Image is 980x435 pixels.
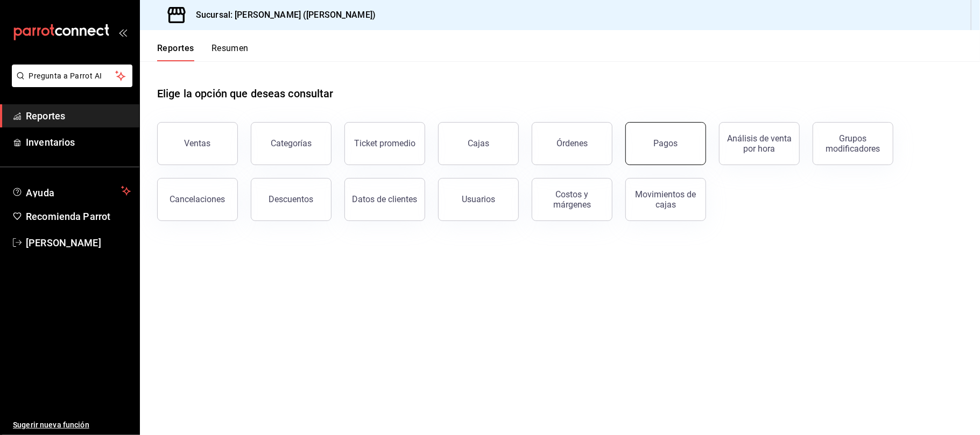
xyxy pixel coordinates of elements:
button: Categorías [251,122,332,165]
button: Cancelaciones [157,178,238,221]
span: Recomienda Parrot [26,209,131,224]
button: Datos de clientes [344,178,425,221]
span: [PERSON_NAME] [26,236,131,250]
button: open_drawer_menu [118,28,127,37]
button: Descuentos [251,178,332,221]
button: Pregunta a Parrot AI [12,65,132,87]
div: Usuarios [462,194,495,204]
button: Análisis de venta por hora [719,122,800,165]
div: Costos y márgenes [539,189,605,210]
a: Pregunta a Parrot AI [8,78,132,89]
span: Sugerir nueva función [13,419,131,431]
div: Ventas [185,138,211,148]
button: Movimientos de cajas [625,178,706,221]
div: Pagos [654,138,678,148]
span: Inventarios [26,135,131,149]
span: Ayuda [26,184,117,197]
button: Ventas [157,122,238,165]
h3: Sucursal: [PERSON_NAME] ([PERSON_NAME]) [187,9,376,22]
div: Órdenes [556,138,588,148]
button: Resumen [211,43,249,61]
button: Usuarios [438,178,519,221]
div: Grupos modificadores [820,133,886,154]
span: Pregunta a Parrot AI [29,70,116,82]
button: Reportes [157,43,194,61]
button: Costos y márgenes [532,178,612,221]
div: Movimientos de cajas [632,189,699,210]
div: Ticket promedio [354,138,415,148]
div: Cancelaciones [170,194,225,204]
button: Pagos [625,122,706,165]
button: Cajas [438,122,519,165]
div: Categorías [271,138,312,148]
div: Análisis de venta por hora [726,133,793,154]
div: navigation tabs [157,43,249,61]
button: Grupos modificadores [813,122,893,165]
div: Descuentos [269,194,314,204]
span: Reportes [26,109,131,123]
h1: Elige la opción que deseas consultar [157,85,334,102]
div: Datos de clientes [352,194,418,204]
button: Órdenes [532,122,612,165]
button: Ticket promedio [344,122,425,165]
div: Cajas [468,138,489,148]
